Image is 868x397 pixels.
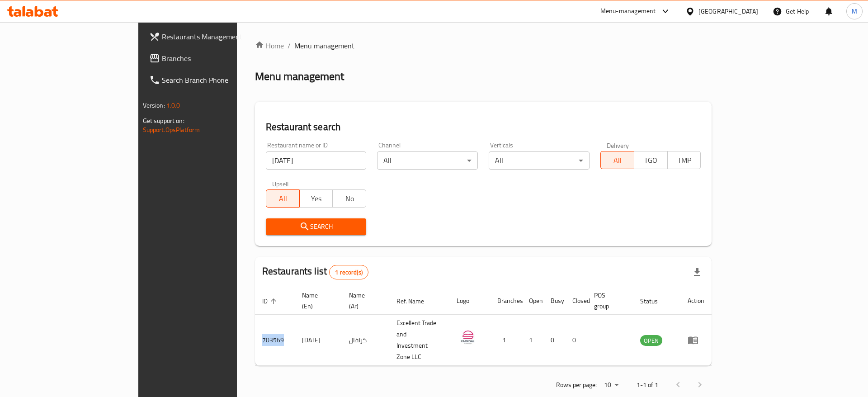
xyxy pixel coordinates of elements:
[604,154,631,167] span: All
[634,151,668,169] button: TGO
[638,154,664,167] span: TGO
[162,31,276,42] span: Restaurants Management
[396,296,436,307] span: Ref. Name
[600,378,622,392] div: Rows per page:
[270,192,296,205] span: All
[600,151,634,169] button: All
[667,151,701,169] button: TMP
[330,268,368,277] span: 1 record(s)
[166,99,180,111] span: 1.0.0
[142,47,283,69] a: Branches
[294,40,354,51] span: Menu management
[266,218,367,235] button: Search
[288,40,291,51] li: /
[143,124,200,136] a: Support.OpsPlatform
[522,287,543,315] th: Open
[680,287,712,315] th: Action
[688,335,704,345] div: Menu
[640,336,662,346] span: OPEN
[332,189,366,208] button: No
[640,296,670,307] span: Status
[299,189,333,208] button: Yes
[262,296,279,307] span: ID
[342,315,389,366] td: كرنفال
[607,142,629,148] label: Delivery
[377,151,478,170] div: All
[637,379,658,391] p: 1-1 of 1
[266,189,300,208] button: All
[489,151,590,170] div: All
[142,69,283,91] a: Search Branch Phone
[266,151,367,170] input: Search for restaurant name or ID..
[565,315,587,366] td: 0
[329,265,368,279] div: Total records count
[852,6,857,16] span: M
[449,287,490,315] th: Logo
[600,6,656,17] div: Menu-management
[273,221,359,232] span: Search
[543,315,565,366] td: 0
[594,290,623,312] span: POS group
[272,180,289,187] label: Upsell
[336,192,363,205] span: No
[255,69,344,84] h2: Menu management
[143,115,184,127] span: Get support on:
[349,290,378,312] span: Name (Ar)
[698,6,758,16] div: [GEOGRAPHIC_DATA]
[490,287,522,315] th: Branches
[543,287,565,315] th: Busy
[671,154,698,167] span: TMP
[255,40,712,51] nav: breadcrumb
[302,290,331,312] span: Name (En)
[162,53,276,64] span: Branches
[255,287,712,366] table: enhanced table
[490,315,522,366] td: 1
[565,287,587,315] th: Closed
[143,99,165,111] span: Version:
[556,379,597,391] p: Rows per page:
[162,75,276,85] span: Search Branch Phone
[142,26,283,47] a: Restaurants Management
[522,315,543,366] td: 1
[686,261,708,283] div: Export file
[295,315,342,366] td: [DATE]
[457,327,479,350] img: CARNIVAL
[266,120,701,134] h2: Restaurant search
[262,265,368,279] h2: Restaurants list
[389,315,449,366] td: Excellent Trade and Investment Zone LLC
[303,192,330,205] span: Yes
